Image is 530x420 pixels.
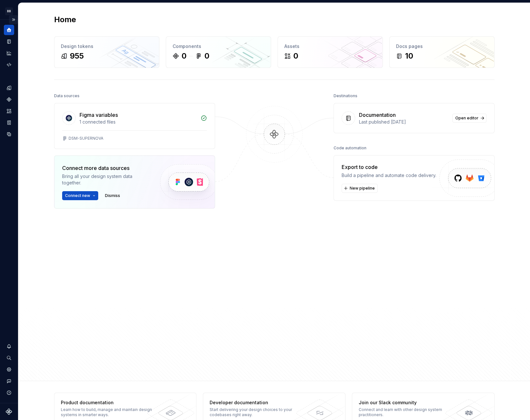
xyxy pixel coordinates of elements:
[4,376,14,386] button: Contact support
[389,36,495,68] a: Docs pages10
[6,408,12,415] svg: Supernova Logo
[166,36,271,68] a: Components00
[173,43,264,50] div: Components
[359,111,396,119] div: Documentation
[455,116,478,121] span: Open editor
[69,136,103,141] div: DSM-SUPERNOVA
[334,91,357,100] div: Destinations
[396,43,488,50] div: Docs pages
[5,7,13,15] div: BB
[278,36,383,68] a: Assets0
[204,51,209,61] div: 0
[4,36,14,47] a: Documentation
[62,191,98,200] button: Connect new
[4,83,14,93] a: Design tokens
[342,184,378,193] button: New pipeline
[210,407,303,417] div: Start delivering your design choices to your codebases right away.
[342,172,436,179] div: Build a pipeline and automate code delivery.
[4,106,14,116] a: Assets
[61,43,153,50] div: Design tokens
[350,186,375,191] span: New pipeline
[342,163,436,171] div: Export to code
[405,51,413,61] div: 10
[62,173,149,186] div: Bring all your design system data together.
[4,341,14,351] button: Notifications
[452,114,487,123] a: Open editor
[4,364,14,375] a: Settings
[65,193,90,198] span: Connect new
[70,51,84,61] div: 955
[182,51,186,61] div: 0
[102,191,123,200] button: Dismiss
[54,91,80,100] div: Data sources
[293,51,298,61] div: 0
[1,4,17,18] button: BB
[284,43,376,50] div: Assets
[54,14,76,25] h2: Home
[359,119,449,125] div: Last published [DATE]
[80,111,118,119] div: Figma variables
[359,399,452,406] div: Join our Slack community
[210,399,303,406] div: Developer documentation
[334,144,366,153] div: Code automation
[61,399,155,406] div: Product documentation
[9,15,18,24] button: Expand sidebar
[4,117,14,128] a: Storybook stories
[54,103,215,149] a: Figma variables1 connected filesDSM-SUPERNOVA
[4,129,14,139] a: Data sources
[80,119,197,125] div: 1 connected files
[61,407,155,417] div: Learn how to build, manage and maintain design systems in smarter ways.
[4,25,14,35] a: Home
[105,193,120,198] span: Dismiss
[4,353,14,363] button: Search ⌘K
[4,60,14,70] a: Code automation
[62,164,149,172] div: Connect more data sources
[359,407,452,417] div: Connect and learn with other design system practitioners.
[4,94,14,105] a: Components
[4,48,14,58] a: Analytics
[54,36,159,68] a: Design tokens955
